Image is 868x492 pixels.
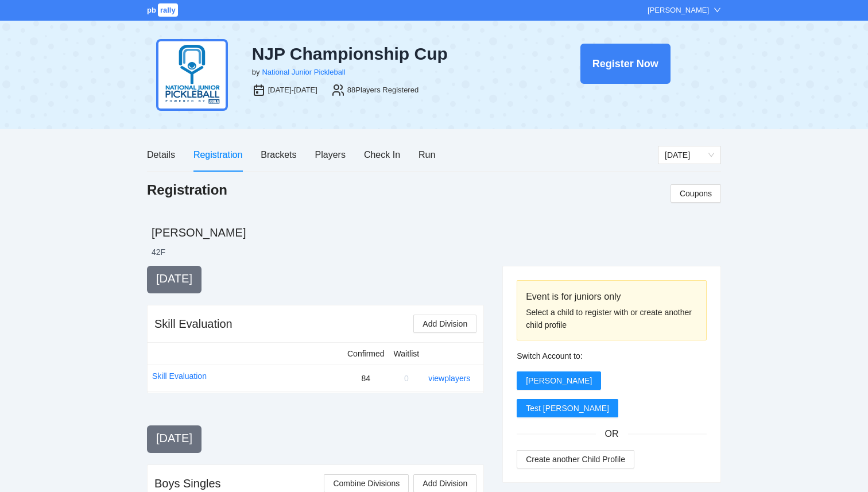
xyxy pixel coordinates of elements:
[261,148,296,162] div: Brackets
[364,148,400,162] div: Check In
[252,44,521,64] div: NJP Championship Cup
[413,315,476,333] button: Add Division
[156,432,192,444] span: [DATE]
[517,350,707,362] div: Switch Account to:
[517,450,634,468] button: Create another Child Profile
[526,374,592,387] span: [PERSON_NAME]
[147,181,227,199] h1: Registration
[147,6,156,14] span: pb
[418,148,435,162] div: Run
[665,146,714,164] span: Thursday
[333,477,400,490] span: Combine Divisions
[580,44,671,84] button: Register Now
[671,184,721,203] button: Coupons
[268,84,317,96] div: [DATE]-[DATE]
[680,187,712,200] span: Coupons
[147,6,180,14] a: pbrally
[526,289,697,304] div: Event is for juniors only
[648,5,709,16] div: [PERSON_NAME]
[262,68,345,76] a: National Junior Pickleball
[343,365,389,392] td: 84
[154,475,221,491] div: Boys Singles
[526,306,697,331] div: Select a child to register with or create another child profile
[714,6,721,14] span: down
[147,148,175,162] div: Details
[517,399,618,417] button: Test [PERSON_NAME]
[428,374,470,383] a: view players
[156,272,192,285] span: [DATE]
[526,402,609,414] span: Test [PERSON_NAME]
[152,224,721,241] h2: [PERSON_NAME]
[347,347,385,360] div: Confirmed
[347,84,418,96] div: 88 Players Registered
[252,67,260,78] div: by
[404,374,409,383] span: 0
[154,316,232,332] div: Skill Evaluation
[156,39,228,111] img: njp-logo2.png
[315,148,346,162] div: Players
[517,371,601,390] button: [PERSON_NAME]
[423,317,467,330] span: Add Division
[526,453,625,466] span: Create another Child Profile
[193,148,242,162] div: Registration
[423,477,467,490] span: Add Division
[596,427,628,441] span: OR
[394,347,420,360] div: Waitlist
[152,370,207,382] a: Skill Evaluation
[152,246,165,258] li: 42 F
[158,3,178,17] span: rally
